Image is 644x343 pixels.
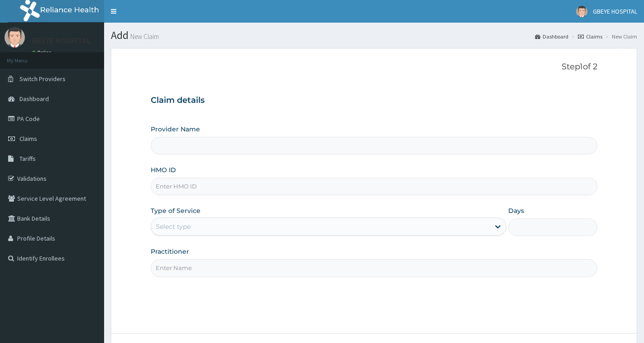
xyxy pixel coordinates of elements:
[151,165,176,174] label: HMO ID
[151,125,200,134] label: Provider Name
[32,49,53,56] a: Online
[19,75,66,83] span: Switch Providers
[151,247,189,256] label: Practitioner
[129,33,159,40] small: New Claim
[151,206,200,215] label: Type of Service
[593,7,637,15] span: GBEYE HOSPITAL
[151,178,597,195] input: Enter HMO ID
[151,96,597,106] h3: Claim details
[603,33,637,40] li: New Claim
[151,259,597,277] input: Enter Name
[111,29,637,41] h1: Add
[32,37,91,45] p: GBEYE HOSPITAL
[151,62,597,72] p: Step 1 of 2
[19,95,49,103] span: Dashboard
[156,222,191,231] div: Select type
[578,33,602,40] a: Claims
[5,27,25,48] img: User Image
[576,6,587,17] img: User Image
[508,206,524,215] label: Days
[19,155,36,163] span: Tariffs
[19,135,37,143] span: Claims
[535,33,568,40] a: Dashboard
